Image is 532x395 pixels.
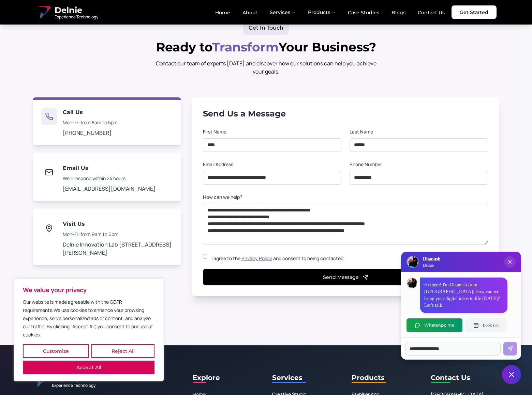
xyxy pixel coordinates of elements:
button: Close chat popup [504,256,516,268]
img: Delnie Logo [407,256,418,267]
a: Delnie Logo Full [35,4,98,20]
span: Experience Technology [55,14,98,20]
a: About [237,7,263,18]
img: Delnie Logo [35,4,52,20]
p: Mon-Fri from 9am to 6pm [63,231,173,238]
label: I agree to the and consent to being contacted. [211,255,345,262]
p: [EMAIL_ADDRESS][DOMAIN_NAME] [63,185,156,193]
button: Services [264,5,301,19]
p: Hi there! I'm Dhanush from [GEOGRAPHIC_DATA]. How can we bring your digital ideas to life [DATE]?... [424,282,503,309]
p: Contact our team of experts [DATE] and discover how our solutions can help you achieve your goals. [151,59,381,76]
p: We value your privacy [23,286,154,294]
span: Get In Touch [249,24,283,32]
span: Transform [212,39,279,54]
button: Products [302,5,341,19]
label: Phone Number [350,161,382,168]
h3: Send Us a Message [203,108,488,119]
span: Experience Technology [52,383,95,388]
nav: Main [210,5,450,19]
a: Privacy Policy [241,255,272,262]
p: We'll respond within 24 hours [63,175,156,182]
p: [PHONE_NUMBER] [63,129,118,137]
button: Reject All [91,344,154,358]
h2: Services [272,373,341,383]
a: Case Studies [342,7,385,18]
p: Delnie [423,263,440,268]
img: Dhanush [407,278,417,288]
a: Contact Us [412,7,450,18]
h3: Visit Us [63,220,173,228]
a: Blogs [386,7,411,18]
button: Book slot [465,318,507,332]
p: Mon-Fri from 8am to 5pm [63,119,118,126]
a: Get Started [452,5,497,19]
label: Email Address [203,161,233,168]
p: Our website is made agreeable with the GDPR requirements.We use cookies to enhance your browsing ... [23,298,154,339]
label: How can we help? [203,194,242,200]
button: Accept All [23,361,154,374]
button: Close chat [502,365,521,384]
button: Customize [23,344,89,358]
h3: Call Us [63,108,118,116]
a: Home [210,7,236,18]
h2: Products [352,373,420,383]
label: First Name [203,128,226,135]
p: Delnie Innovation Lab [STREET_ADDRESS][PERSON_NAME] [63,240,173,257]
label: Last Name [350,128,373,135]
button: Send Message [203,269,488,285]
span: Delnie [55,5,98,16]
h3: Dhanush [423,256,440,263]
h3: Email Us [63,164,156,172]
button: WhatsApp me [407,318,462,332]
h2: Ready to Your Business? [33,40,499,54]
h2: Explore [193,373,220,383]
